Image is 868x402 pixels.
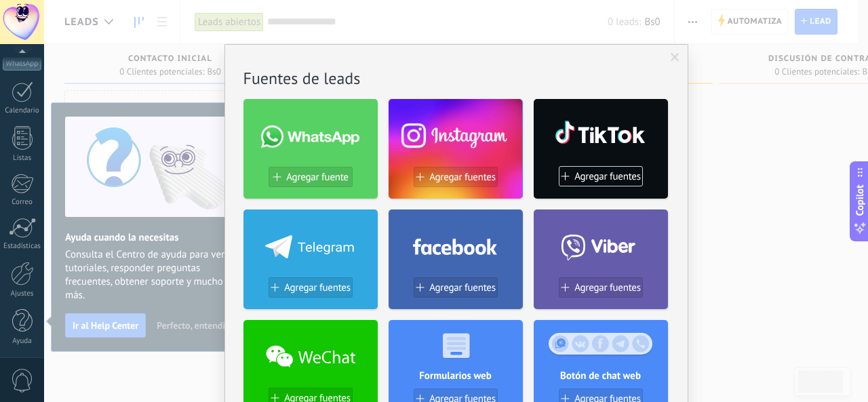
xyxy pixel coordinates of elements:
[574,171,641,182] span: Agregar fuentes
[3,198,42,207] div: Correo
[269,277,353,298] button: Agregar fuentes
[559,277,643,298] button: Agregar fuentes
[269,167,353,187] button: Agregar fuente
[429,172,496,183] span: Agregar fuentes
[574,282,641,294] span: Agregar fuentes
[534,369,668,382] h4: Botón de chat web
[3,154,42,163] div: Listas
[3,106,42,115] div: Calendario
[243,68,669,89] h2: Fuentes de leads
[3,289,42,298] div: Ajustes
[389,369,523,382] h4: Formularios web
[284,282,351,294] span: Agregar fuentes
[429,282,496,294] span: Agregar fuentes
[559,166,643,186] button: Agregar fuentes
[853,184,867,216] span: Copilot
[414,277,498,298] button: Agregar fuentes
[3,337,42,346] div: Ayuda
[286,172,348,183] span: Agregar fuente
[3,242,42,251] div: Estadísticas
[414,167,498,187] button: Agregar fuentes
